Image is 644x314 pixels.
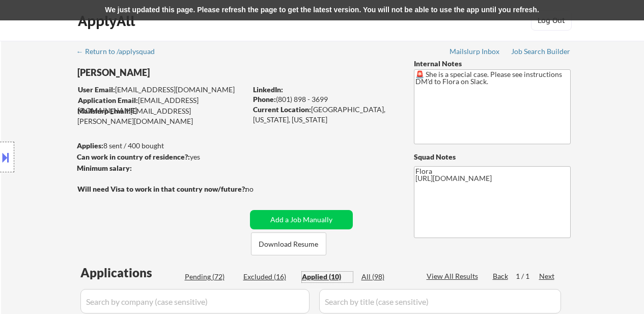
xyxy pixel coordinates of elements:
[427,271,481,281] div: View All Results
[253,105,311,114] strong: Current Location:
[539,271,555,281] div: Next
[245,184,274,194] div: no
[253,94,397,104] div: (801) 898 - 3699
[80,289,310,313] input: Search by company (case sensitive)
[251,232,326,255] button: Download Resume
[76,48,164,55] div: ← Return to /applysquad
[493,271,509,281] div: Back
[253,85,283,94] strong: LinkedIn:
[450,48,500,55] div: Mailslurp Inbox
[511,47,571,58] a: Job Search Builder
[414,59,571,69] div: Internal Notes
[243,272,294,282] div: Excluded (16)
[76,47,164,58] a: ← Return to /applysquad
[253,104,397,124] div: [GEOGRAPHIC_DATA], [US_STATE], [US_STATE]
[80,267,181,279] div: Applications
[185,272,236,282] div: Pending (72)
[450,47,500,58] a: Mailslurp Inbox
[302,272,353,282] div: Applied (10)
[78,12,138,30] div: ApplyAll
[511,48,571,55] div: Job Search Builder
[319,289,561,313] input: Search by title (case sensitive)
[531,10,572,31] button: Log Out
[361,272,412,282] div: All (98)
[250,210,353,229] button: Add a Job Manually
[414,152,571,162] div: Squad Notes
[253,95,276,103] strong: Phone:
[516,271,539,281] div: 1 / 1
